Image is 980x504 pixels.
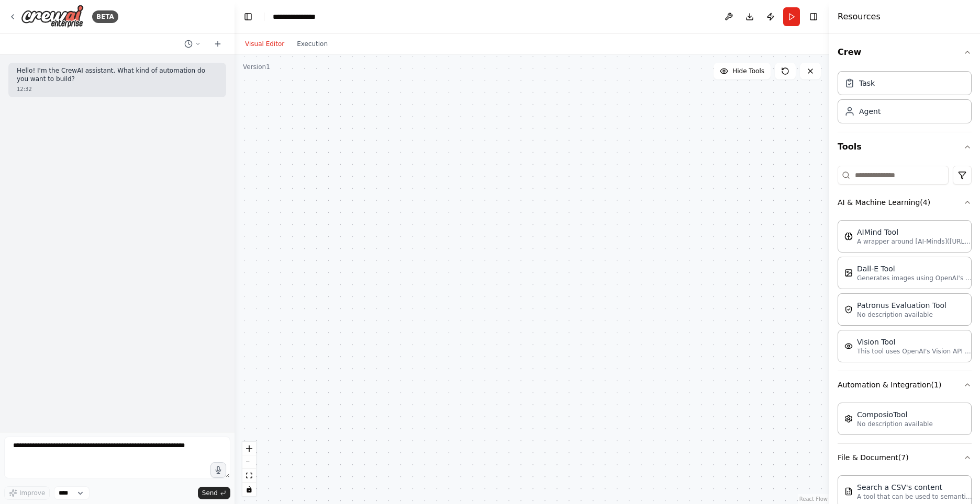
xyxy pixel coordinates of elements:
[273,12,316,22] nav: breadcrumb
[838,216,972,371] div: AI & Machine Learning(4)
[202,489,218,497] span: Send
[21,5,84,28] img: Logo
[838,189,972,216] button: AI & Machine Learning(4)
[844,342,853,350] img: VisionTool
[857,274,972,282] p: Generates images using OpenAI's Dall-E model.
[857,347,972,356] p: This tool uses OpenAI's Vision API to describe the contents of an image.
[209,38,226,50] button: Start a new chat
[17,67,218,83] p: Hello! I'm the CrewAI assistant. What kind of automation do you want to build?
[844,232,853,240] img: AIMindTool
[844,305,853,314] img: PatronusEvalTool
[243,63,270,71] div: Version 1
[838,444,972,471] button: File & Document(7)
[857,264,972,274] div: Dall-E Tool
[857,311,946,319] p: No description available
[844,415,853,423] img: ComposioTool
[210,462,226,478] button: Click to speak your automation idea
[732,67,764,75] span: Hide Tools
[857,237,972,246] p: A wrapper around [AI-Minds]([URL][DOMAIN_NAME]). Useful for when you need answers to questions fr...
[838,398,972,443] div: Automation & Integration(1)
[838,38,972,67] button: Crew
[92,10,118,23] div: BETA
[857,492,972,501] p: A tool that can be used to semantic search a query from a CSV's content.
[857,227,972,237] div: AIMind Tool
[17,85,218,93] div: 12:32
[291,38,334,50] button: Execution
[859,106,881,117] div: Agent
[242,442,256,455] button: zoom in
[242,469,256,483] button: fit view
[838,132,972,162] button: Tools
[242,442,256,496] div: React Flow controls
[857,420,933,428] p: No description available
[198,487,230,499] button: Send
[242,455,256,469] button: zoom out
[838,10,881,23] h4: Resources
[838,67,972,132] div: Crew
[4,486,50,500] button: Improve
[180,38,205,50] button: Switch to previous chat
[857,337,972,347] div: Vision Tool
[838,371,972,398] button: Automation & Integration(1)
[239,38,291,50] button: Visual Editor
[844,269,853,277] img: DallETool
[857,300,946,311] div: Patronus Evaluation Tool
[806,9,821,24] button: Hide right sidebar
[844,487,853,496] img: CSVSearchTool
[857,409,933,420] div: ComposioTool
[857,482,972,492] div: Search a CSV's content
[859,78,875,88] div: Task
[19,489,45,497] span: Improve
[242,483,256,496] button: toggle interactivity
[241,9,255,24] button: Hide left sidebar
[799,496,828,502] a: React Flow attribution
[714,63,771,79] button: Hide Tools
